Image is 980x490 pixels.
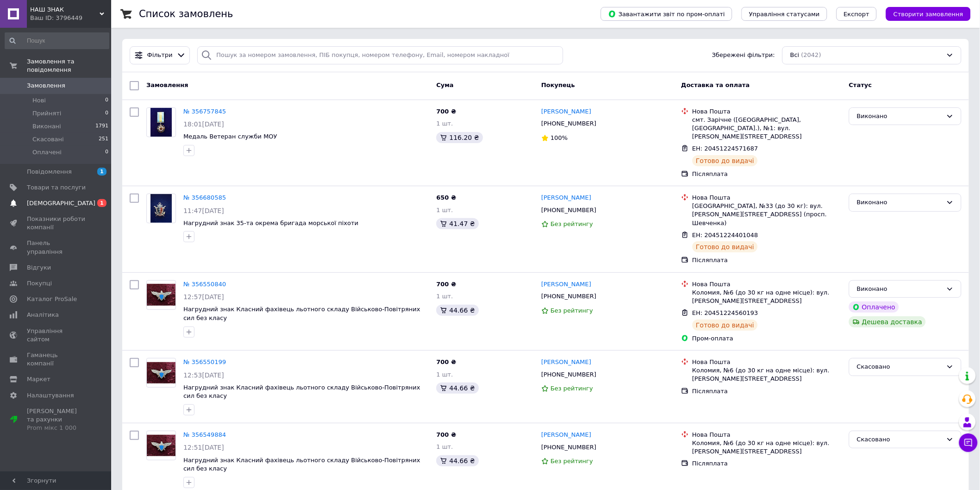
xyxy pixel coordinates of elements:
div: Скасовано [857,435,942,445]
div: Виконано [857,198,942,207]
span: (2042) [801,51,821,58]
div: Післяплата [692,170,842,178]
a: Фото товару [146,107,176,137]
div: 116.20 ₴ [436,132,483,143]
div: Коломия, №6 (до 30 кг на одне місце): вул. [PERSON_NAME][STREET_ADDRESS] [692,289,842,305]
span: Cума [436,82,453,88]
span: [DEMOGRAPHIC_DATA] [27,199,95,207]
a: Створити замовлення [877,10,971,17]
button: Створити замовлення [886,7,971,21]
span: Товари та послуги [27,183,86,192]
span: 700 ₴ [436,431,456,438]
div: Нова Пошта [692,107,842,116]
input: Пошук [5,32,109,49]
span: Всі [790,51,799,60]
span: Відгуки [27,264,51,272]
span: Гаманець компанії [27,351,86,368]
a: Медаль Ветеран служби МОУ [183,133,277,140]
div: Скасовано [857,362,942,372]
span: ЕН: 20451224571687 [692,145,758,152]
span: Каталог ProSale [27,295,77,303]
a: Фото товару [146,358,176,388]
a: Нагрудний знак Класний фахівець льотного складу Військово-Повітряних сил без класу [183,457,420,472]
span: Покупці [27,279,52,288]
span: 12:57[DATE] [183,293,224,301]
span: Маркет [27,375,50,383]
a: № 356550199 [183,358,226,365]
div: Післяплата [692,387,842,396]
span: Нові [32,96,46,105]
a: Фото товару [146,280,176,310]
span: Показники роботи компанії [27,215,86,232]
div: Післяплата [692,256,842,264]
a: [PERSON_NAME] [541,280,591,289]
span: 0 [105,109,108,118]
span: Без рейтингу [551,385,593,392]
span: Завантажити звіт по пром-оплаті [608,10,725,18]
span: 1 шт. [436,443,453,450]
div: Нова Пошта [692,431,842,439]
span: Без рейтингу [551,307,593,314]
div: Нова Пошта [692,280,842,289]
div: [PHONE_NUMBER] [540,369,598,381]
span: 1791 [95,122,108,131]
span: 700 ₴ [436,358,456,365]
div: Готово до видачі [692,241,758,252]
a: № 356757845 [183,108,226,115]
span: Нагрудний знак Класний фахівець льотного складу Військово-Повітряних сил без класу [183,306,420,321]
span: Оплачені [32,148,62,157]
div: Нова Пошта [692,194,842,202]
span: Статус [849,82,872,88]
span: 251 [99,135,108,144]
div: Готово до видачі [692,320,758,331]
span: Покупець [541,82,575,88]
img: Фото товару [151,194,172,223]
a: Фото товару [146,431,176,460]
button: Завантажити звіт по пром-оплаті [601,7,732,21]
div: 44.66 ₴ [436,305,478,316]
button: Чат з покупцем [959,433,978,452]
a: № 356680585 [183,194,226,201]
span: Нагрудний знак 35-та окрема бригада морської піхоти [183,220,358,226]
button: Експорт [836,7,877,21]
a: Фото товару [146,194,176,223]
span: ЕН: 20451224560193 [692,309,758,316]
div: 41.47 ₴ [436,218,478,229]
span: 1 [97,168,107,176]
span: [PERSON_NAME] та рахунки [27,407,86,433]
span: ЕН: 20451224401048 [692,232,758,239]
div: Коломия, №6 (до 30 кг на одне місце): вул. [PERSON_NAME][STREET_ADDRESS] [692,366,842,383]
span: Налаштування [27,391,74,400]
span: Без рейтингу [551,458,593,465]
img: Фото товару [147,435,176,457]
span: 0 [105,148,108,157]
button: Управління статусами [741,7,827,21]
div: 44.66 ₴ [436,383,478,394]
span: Прийняті [32,109,61,118]
div: Виконано [857,112,942,121]
div: Виконано [857,284,942,294]
span: Панель управління [27,239,86,256]
a: № 356549884 [183,431,226,438]
div: Дешева доставка [849,316,926,327]
span: Фільтри [147,51,173,60]
div: Оплачено [849,302,899,313]
span: Замовлення [146,82,188,88]
div: [PHONE_NUMBER] [540,204,598,216]
span: 100% [551,134,568,141]
img: Фото товару [151,108,172,137]
div: [PHONE_NUMBER] [540,441,598,453]
span: Скасовані [32,135,64,144]
span: Виконані [32,122,61,131]
input: Пошук за номером замовлення, ПІБ покупця, номером телефону, Email, номером накладної [197,46,563,64]
span: Доставка та оплата [681,82,750,88]
span: Аналітика [27,311,59,319]
a: № 356550840 [183,281,226,288]
a: Нагрудний знак Класний фахівець льотного складу Військово-Повітряних сил без класу [183,384,420,400]
span: Збережені фільтри: [712,51,775,60]
div: 44.66 ₴ [436,455,478,466]
span: НАШ ЗНАК [30,6,100,14]
span: Без рейтингу [551,220,593,227]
